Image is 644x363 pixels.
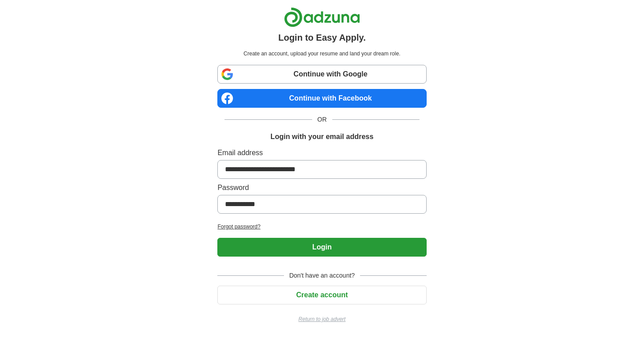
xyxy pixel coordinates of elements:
button: Login [217,238,426,257]
button: Create account [217,286,426,304]
img: Adzuna logo [284,7,360,27]
label: Email address [217,148,426,158]
a: Continue with Facebook [217,89,426,108]
a: Create account [217,291,426,299]
a: Continue with Google [217,65,426,84]
span: OR [312,115,332,124]
span: Don't have an account? [284,271,360,280]
h1: Login with your email address [271,131,373,142]
a: Return to job advert [217,315,426,323]
label: Password [217,182,426,193]
h1: Login to Easy Apply. [278,31,366,44]
a: Forgot password? [217,223,426,231]
p: Create an account, upload your resume and land your dream role. [219,50,424,58]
